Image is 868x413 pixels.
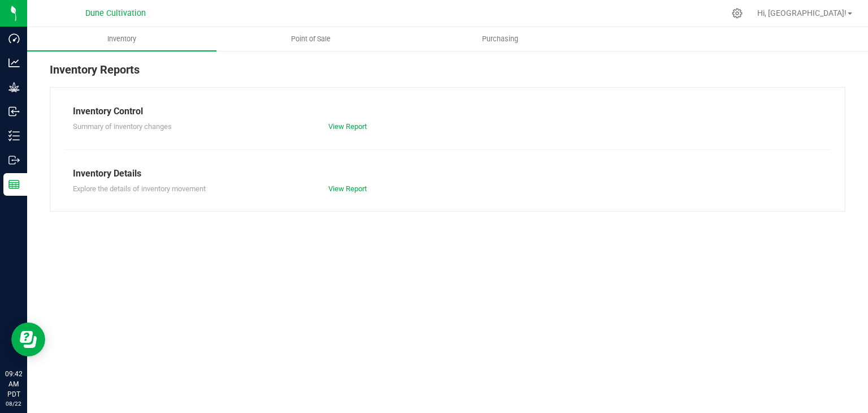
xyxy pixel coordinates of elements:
inline-svg: Grow [8,81,20,93]
a: View Report [328,184,367,193]
p: 08/22 [5,399,22,408]
a: Point of Sale [216,27,406,51]
div: Inventory Reports [50,61,845,87]
a: Inventory [27,27,216,51]
a: View Report [328,122,367,131]
inline-svg: Inventory [8,130,20,141]
iframe: Resource center [11,322,45,356]
div: Inventory Details [73,167,822,180]
inline-svg: Inbound [8,106,20,117]
div: Inventory Control [73,105,822,118]
div: Manage settings [730,8,744,19]
span: Explore the details of inventory movement [73,184,206,193]
inline-svg: Dashboard [8,33,20,44]
span: Point of Sale [276,34,346,44]
a: Purchasing [406,27,595,51]
span: Inventory [92,34,151,44]
p: 09:42 AM PDT [5,369,22,399]
span: Purchasing [467,34,533,44]
inline-svg: Reports [8,179,20,190]
inline-svg: Analytics [8,57,20,68]
span: Dune Cultivation [85,8,146,18]
span: Summary of inventory changes [73,122,172,131]
inline-svg: Outbound [8,154,20,166]
span: Hi, [GEOGRAPHIC_DATA]! [757,8,847,18]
